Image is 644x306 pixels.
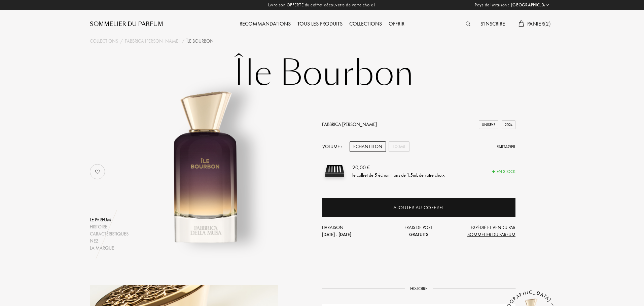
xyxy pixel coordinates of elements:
div: 2024 [502,120,515,129]
div: Partager [497,143,515,150]
div: Collections [346,20,385,29]
h1: Île Bourbon [154,55,490,92]
div: 20,00 € [352,164,444,172]
img: search_icn.svg [466,21,470,26]
div: Recommandations [236,20,294,29]
div: Echantillon [350,141,386,152]
div: Frais de port [387,224,451,238]
span: [DATE] - [DATE] [322,231,351,237]
img: cart.svg [518,20,524,27]
div: Caractéristiques [90,230,129,237]
span: Panier ( 2 ) [527,20,551,27]
a: Offrir [385,20,408,27]
span: Gratuits [409,231,428,237]
div: / [182,38,184,45]
div: Volume : [322,141,346,152]
div: La marque [90,245,129,252]
div: le coffret de 5 échantillons de 1.5mL de votre choix [352,172,444,179]
div: S'inscrire [477,20,508,29]
a: Collections [346,20,385,27]
img: Île Bourbon Fabbrica Della Musa [123,85,289,252]
div: / [120,38,123,45]
div: Le parfum [90,216,129,223]
div: Livraison [322,224,387,238]
div: Expédié et vendu par [451,224,515,238]
span: Pays de livraison : [475,2,509,8]
a: S'inscrire [477,20,508,27]
div: Histoire [90,223,129,230]
div: Unisexe [479,120,498,129]
a: Collections [90,38,118,45]
img: sample box [322,159,347,184]
div: Tous les produits [294,20,346,29]
a: Tous les produits [294,20,346,27]
div: Ajouter au coffret [393,204,444,212]
div: En stock [493,168,515,175]
div: 100mL [389,141,409,152]
a: Recommandations [236,20,294,27]
div: Offrir [385,20,408,29]
div: Île Bourbon [186,38,214,45]
a: Sommelier du Parfum [90,20,163,28]
div: Nez [90,237,129,245]
img: no_like_p.png [91,165,104,178]
a: Fabbrica [PERSON_NAME] [125,38,180,45]
span: Sommelier du Parfum [467,231,515,237]
a: Fabbrica [PERSON_NAME] [322,121,377,127]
